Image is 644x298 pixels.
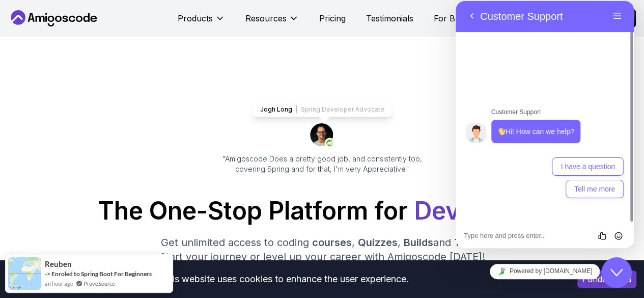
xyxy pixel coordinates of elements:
p: Spring Developer Advocate [301,105,384,114]
span: Tools [454,236,481,249]
p: "Amigoscode Does a pretty good job, and consistently too, covering Spring and for that, I'm very ... [208,154,436,174]
iframe: chat widget [456,1,634,248]
p: Products [178,12,213,24]
span: an hour ago [45,279,73,288]
span: courses [312,236,352,249]
a: Pricing [319,12,346,24]
img: josh long [310,123,334,148]
span: Builds [404,236,433,249]
a: For Business [434,12,484,24]
button: Products [178,12,225,33]
p: Jogh Long [260,105,292,114]
span: Developers [414,196,547,226]
button: Resources [245,12,299,33]
p: Resources [245,12,287,24]
a: ProveSource [83,279,115,288]
h1: The One-Stop Platform for [8,199,636,223]
a: Enroled to Spring Boot For Beginners [51,270,152,278]
iframe: chat widget [601,257,634,288]
div: This website uses cookies to enhance the user experience. [8,268,562,290]
span: -> [45,270,50,278]
p: Get unlimited access to coding , , and . Start your journey or level up your career with Amigosco... [151,235,493,264]
span: Quizzes [358,236,398,249]
iframe: chat widget [456,260,634,283]
span: Reuben [45,260,72,268]
a: Testimonials [366,12,413,24]
img: provesource social proof notification image [8,257,41,290]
